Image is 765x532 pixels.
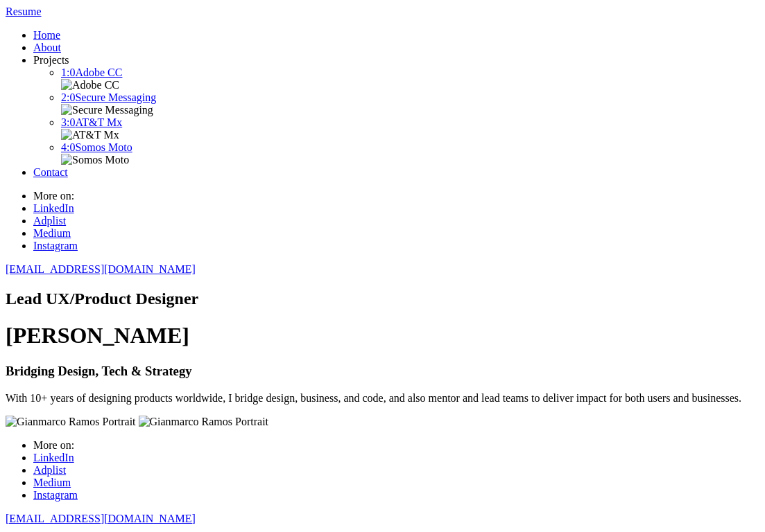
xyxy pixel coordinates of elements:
[33,29,60,41] a: Home
[33,439,759,452] li: More on:
[6,513,196,524] a: [EMAIL_ADDRESS][DOMAIN_NAME]
[61,116,75,128] span: 3:0
[33,464,66,476] a: Adplist
[33,202,74,214] a: LinkedIn
[6,323,759,348] h1: [PERSON_NAME]
[61,154,129,166] img: Somos Moto
[61,116,122,128] a: 3:0AT&T Mx
[33,42,61,53] a: About
[61,66,122,78] a: 1:0Adobe CC
[33,240,78,251] a: Instagram
[33,477,71,488] a: Medium
[33,227,71,239] a: Medium
[139,416,269,428] img: Gianmarco Ramos Portrait
[33,215,66,227] a: Adplist
[6,364,759,379] h3: Bridging Design, Tech & Strategy
[6,290,759,308] h2: Lead UX/Product Designer
[61,91,75,103] span: 2:0
[6,416,136,428] img: Gianmarco Ramos Portrait
[33,190,759,202] li: More on:
[33,489,78,501] a: Instagram
[61,141,132,153] a: 4:0Somos Moto
[61,104,153,116] img: Secure Messaging
[61,129,119,141] img: AT&T Mx
[33,166,68,178] a: Contact
[33,452,74,463] a: LinkedIn
[61,79,119,91] img: Adobe CC
[61,91,156,103] a: 2:0Secure Messaging
[33,54,69,66] span: Projects
[6,6,42,17] a: Resume
[61,141,75,153] span: 4:0
[61,66,75,78] span: 1:0
[6,263,196,275] a: [EMAIL_ADDRESS][DOMAIN_NAME]
[6,392,759,405] p: With 10+ years of designing products worldwide, I bridge design, business, and code, and also men...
